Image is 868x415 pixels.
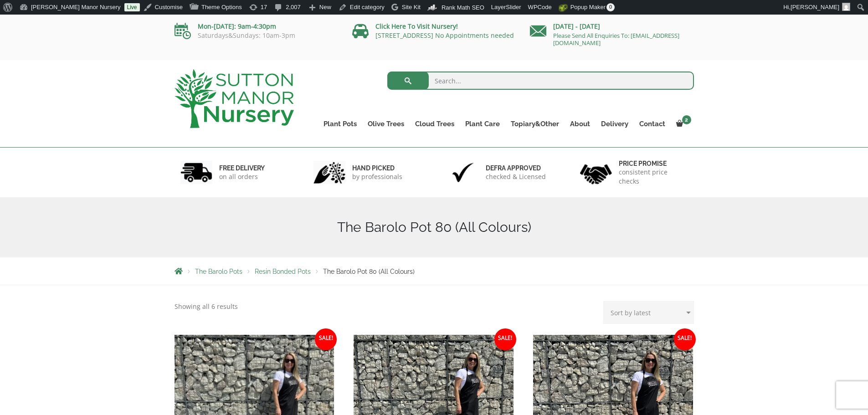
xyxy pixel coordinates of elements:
span: Site Kit [402,4,421,10]
p: checked & Licensed [486,172,546,181]
a: Please Send All Enquiries To: [EMAIL_ADDRESS][DOMAIN_NAME] [553,31,679,47]
span: 2 [682,115,691,124]
a: Topiary&Other [505,118,565,130]
span: Sale! [674,328,696,350]
span: Sale! [315,328,337,350]
img: logo [175,69,294,128]
img: 4.jpg [580,159,612,186]
h1: The Barolo Pot 80 (All Colours) [175,219,694,236]
span: 0 [606,3,615,11]
a: Live [124,3,140,11]
p: Saturdays&Sundays: 10am-3pm [175,32,339,39]
h6: Defra approved [486,164,546,172]
a: Plant Care [460,118,505,130]
a: The Barolo Pots [195,268,242,275]
a: Contact [634,118,671,130]
h6: Price promise [619,159,688,168]
p: Showing all 6 results [175,301,238,312]
img: 3.jpg [447,161,479,184]
span: The Barolo Pot 80 (All Colours) [323,268,415,275]
span: Sale! [494,328,516,350]
a: Cloud Trees [410,118,460,130]
nav: Breadcrumbs [175,267,694,275]
select: Shop order [603,301,694,324]
p: by professionals [352,172,402,181]
p: consistent price checks [619,168,688,186]
a: Resin Bonded Pots [255,268,311,275]
a: 2 [671,118,694,130]
p: on all orders [219,172,265,181]
a: [STREET_ADDRESS] No Appointments needed [375,31,514,40]
p: [DATE] - [DATE] [530,21,694,32]
h6: FREE DELIVERY [219,164,265,172]
a: Olive Trees [362,118,410,130]
a: About [565,118,596,130]
h6: hand picked [352,164,402,172]
span: [PERSON_NAME] [791,4,839,10]
a: Plant Pots [318,118,362,130]
a: Delivery [596,118,634,130]
a: Click Here To Visit Nursery! [375,22,458,31]
span: Rank Math SEO [442,4,484,11]
input: Search... [387,72,694,90]
p: Mon-[DATE]: 9am-4:30pm [175,21,339,32]
img: 2.jpg [313,161,345,184]
img: 1.jpg [180,161,212,184]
